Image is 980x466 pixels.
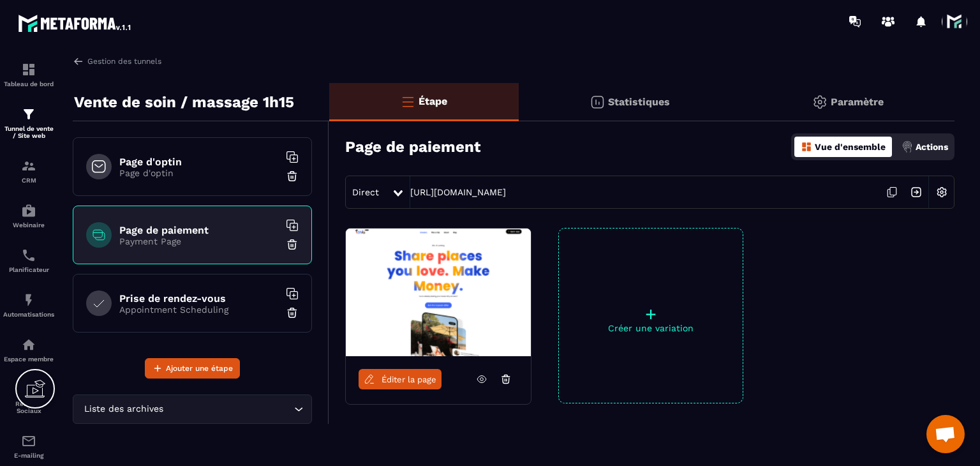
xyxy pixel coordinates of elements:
[119,304,279,315] p: Appointment Scheduling
[3,125,54,139] p: Tunnel de vente / Site web
[831,96,884,108] p: Paramètre
[166,362,233,375] span: Ajouter une étape
[3,327,54,372] a: automationsautomationsEspace membre
[119,292,279,304] h6: Prise de rendez-vous
[81,402,166,416] span: Liste des archives
[3,372,54,424] a: social-networksocial-networkRéseaux Sociaux
[21,107,36,122] img: formation
[3,80,54,87] p: Tableau de bord
[400,94,415,109] img: bars-o.4a397970.svg
[559,323,743,333] p: Créer une variation
[3,222,54,229] p: Webinaire
[286,170,299,183] img: trash
[608,96,670,108] p: Statistiques
[815,142,886,152] p: Vue d'ensemble
[3,266,54,273] p: Planificateur
[73,56,84,67] img: arrow
[286,238,299,251] img: trash
[3,452,54,459] p: E-mailing
[3,52,54,97] a: formationformationTableau de bord
[21,292,36,308] img: automations
[3,238,54,283] a: schedulerschedulerPlanificateur
[359,369,442,389] a: Éditer la page
[119,168,279,178] p: Page d'optin
[3,311,54,318] p: Automatisations
[559,305,743,323] p: +
[3,356,54,363] p: Espace membre
[145,358,240,379] button: Ajouter une étape
[119,236,279,246] p: Payment Page
[18,11,133,34] img: logo
[73,395,312,424] div: Search for option
[904,180,928,204] img: arrow-next.bcc2205e.svg
[382,375,436,384] span: Éditer la page
[930,180,954,204] img: setting-w.858f3a88.svg
[21,62,36,77] img: formation
[590,94,605,110] img: stats.20deebd0.svg
[345,138,480,156] h3: Page de paiement
[21,158,36,174] img: formation
[3,177,54,184] p: CRM
[902,141,913,153] img: actions.d6e523a2.png
[3,149,54,193] a: formationformationCRM
[21,203,36,218] img: automations
[3,193,54,238] a: automationsautomationsWebinaire
[3,283,54,327] a: automationsautomationsAutomatisations
[119,156,279,168] h6: Page d'optin
[73,56,161,67] a: Gestion des tunnels
[410,187,506,197] a: [URL][DOMAIN_NAME]
[3,400,54,414] p: Réseaux Sociaux
[21,337,36,352] img: automations
[419,95,447,107] p: Étape
[166,402,291,416] input: Search for option
[21,433,36,449] img: email
[21,248,36,263] img: scheduler
[119,224,279,236] h6: Page de paiement
[801,141,812,153] img: dashboard-orange.40269519.svg
[74,89,294,115] p: Vente de soin / massage 1h15
[346,229,531,356] img: image
[812,94,828,110] img: setting-gr.5f69749f.svg
[926,415,965,453] a: Ouvrir le chat
[286,306,299,319] img: trash
[3,97,54,149] a: formationformationTunnel de vente / Site web
[916,142,948,152] p: Actions
[352,187,379,197] span: Direct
